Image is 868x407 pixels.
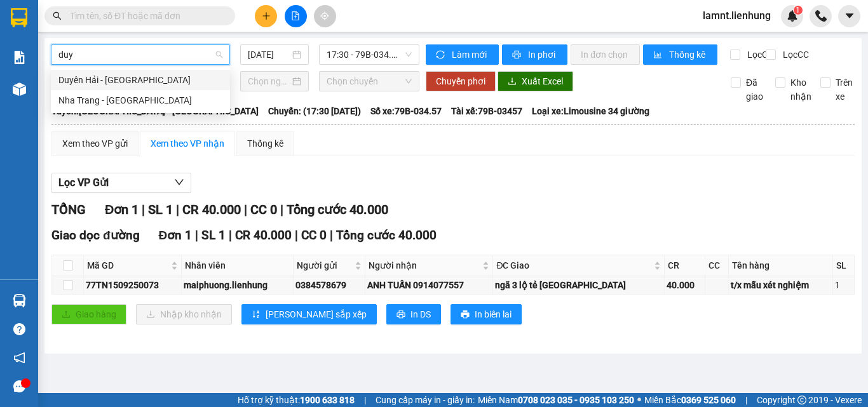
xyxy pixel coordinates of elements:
[367,278,491,292] div: ANH TUẤN 0914077557
[838,5,860,27] button: caret-down
[13,323,25,335] span: question-circle
[426,71,496,91] button: Chuyển phơi
[148,202,173,217] span: SL 1
[105,202,139,217] span: Đơn 1
[295,228,298,243] span: |
[51,90,230,110] div: Nha Trang - Duyên Hải
[247,137,283,150] div: Thống kê
[364,393,366,407] span: |
[667,278,703,292] div: 40.000
[13,83,26,96] img: warehouse-icon
[238,393,355,407] span: Hỗ trợ kỹ thuật:
[794,6,803,15] sup: 1
[287,202,388,217] span: Tổng cước 40.000
[835,278,852,292] div: 1
[478,393,634,407] span: Miền Nam
[787,10,798,22] img: icon-new-feature
[327,72,412,91] span: Chọn chuyến
[13,51,26,64] img: solution-icon
[475,307,512,321] span: In biên lai
[151,137,224,150] div: Xem theo VP nhận
[62,137,128,150] div: Xem theo VP gửi
[844,10,855,22] span: caret-down
[336,228,437,243] span: Tổng cước 40.000
[268,104,361,118] span: Chuyến: (17:30 [DATE])
[528,48,557,62] span: In phơi
[176,202,179,217] span: |
[369,258,480,272] span: Người nhận
[833,255,855,276] th: SL
[644,393,736,407] span: Miền Bắc
[745,393,747,407] span: |
[653,50,664,60] span: bar-chart
[51,173,191,193] button: Lọc VP Gửi
[705,255,729,276] th: CC
[51,70,230,90] div: Duyên Hải - Nha Trang
[13,352,25,364] span: notification
[741,76,768,103] span: Đã giao
[796,6,800,15] span: 1
[184,278,291,292] div: maiphuong.lienhung
[295,278,363,292] div: 0384578679
[252,310,261,320] span: sort-ascending
[300,395,355,405] strong: 1900 633 818
[496,258,651,272] span: ĐC Giao
[532,104,649,118] span: Loại xe: Limousine 34 giường
[58,73,222,87] div: Duyên Hải - [GEOGRAPHIC_DATA]
[370,104,442,118] span: Số xe: 79B-034.57
[314,5,336,27] button: aim
[266,307,367,321] span: [PERSON_NAME] sắp xếp
[495,278,661,292] div: ngã 3 lộ tẻ [GEOGRAPHIC_DATA]
[301,228,327,243] span: CC 0
[51,202,86,217] span: TỔNG
[159,228,193,243] span: Đơn 1
[502,44,567,65] button: printerIn phơi
[397,310,405,320] span: printer
[778,48,811,62] span: Lọc CC
[136,304,232,324] button: downloadNhập kho nhận
[84,276,182,295] td: 77TN1509250073
[451,304,522,324] button: printerIn biên lai
[693,8,781,23] span: lamnt.lienhung
[451,104,522,118] span: Tài xế: 79B-03457
[797,396,806,404] span: copyright
[681,395,736,405] strong: 0369 525 060
[831,76,858,103] span: Trên xe
[731,278,831,292] div: t/x mẫu xét nghiệm
[285,5,307,27] button: file-add
[643,44,717,65] button: bar-chartThống kê
[327,45,412,64] span: 17:30 - 79B-034.57
[255,5,277,27] button: plus
[512,50,523,60] span: printer
[669,48,707,62] span: Thống kê
[87,258,168,272] span: Mã GD
[174,177,184,187] span: down
[248,48,290,62] input: 15/09/2025
[508,77,517,87] span: download
[571,44,640,65] button: In đơn chọn
[142,202,145,217] span: |
[13,294,26,307] img: warehouse-icon
[742,48,775,62] span: Lọc CR
[452,48,489,62] span: Làm mới
[11,8,27,27] img: logo-vxr
[195,228,198,243] span: |
[815,10,827,22] img: phone-icon
[320,11,329,20] span: aim
[461,310,470,320] span: printer
[518,395,634,405] strong: 0708 023 035 - 0935 103 250
[498,71,573,91] button: downloadXuất Excel
[86,278,179,292] div: 77TN1509250073
[280,202,283,217] span: |
[522,74,563,88] span: Xuất Excel
[58,175,109,190] span: Lọc VP Gửi
[58,93,222,107] div: Nha Trang - [GEOGRAPHIC_DATA]
[297,258,353,272] span: Người gửi
[386,304,441,324] button: printerIn DS
[70,9,220,23] input: Tìm tên, số ĐT hoặc mã đơn
[291,11,300,20] span: file-add
[235,228,292,243] span: CR 40.000
[229,228,232,243] span: |
[410,307,431,321] span: In DS
[201,228,226,243] span: SL 1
